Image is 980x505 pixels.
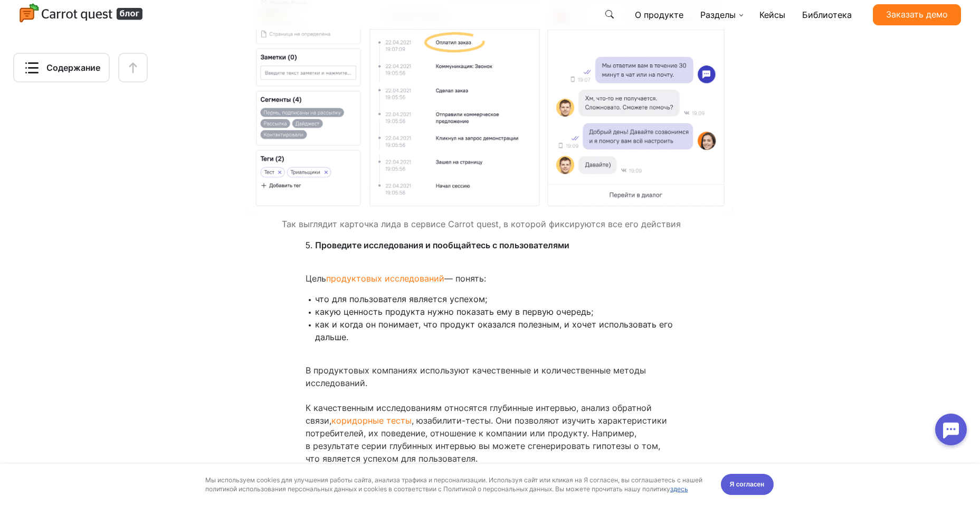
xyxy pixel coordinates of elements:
a: продуктовых исследований [326,273,444,284]
a: здесь [670,21,688,29]
li: какую ценность продукта нужно показать ему в первую очередь; [315,305,675,318]
figcaption: Так выглядит карточка лида в сервисе Carrot quest, в которой фиксируются все его действия [282,218,699,230]
a: коридорные тесты [331,415,412,426]
a: Кейсы [755,4,789,25]
span: Содержание [46,61,100,74]
p: В продуктовых компаниях используют качественные и количественные методы исследований. [306,364,675,389]
a: Разделы [696,4,747,25]
strong: Проведите исследования и пообщайтесь с пользователями [315,240,569,250]
a: О продукте [631,4,688,25]
li: что для пользователя является успехом; [315,293,675,305]
div: Мы используем cookies для улучшения работы сайта, анализа трафика и персонализации. Используя сай... [205,12,709,30]
li: как и когда он понимает, что продукт оказался полезным, и хочет использовать его дальше. [315,318,675,343]
a: Библиотека [798,4,856,25]
p: Цель — понять: [306,272,675,285]
img: Carrot quest [19,3,144,24]
a: Заказать демо [873,4,961,25]
button: Я согласен [721,10,774,31]
span: Я согласен [730,15,765,26]
p: К качественным исследованиям относятся глубинные интервью, анализ обратной связи, , юзабилити-тес... [306,401,675,465]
